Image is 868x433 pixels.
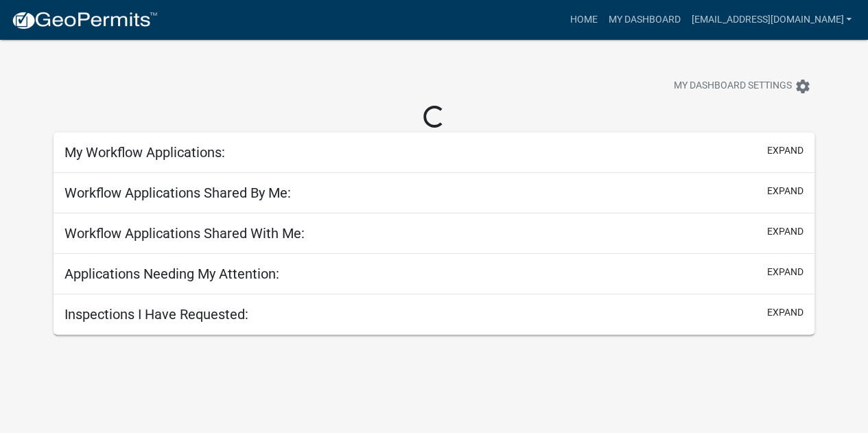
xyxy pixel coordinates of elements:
button: expand [767,184,804,198]
h5: Inspections I Have Requested: [64,306,248,323]
button: expand [767,143,804,158]
button: expand [767,265,804,279]
a: Home [564,7,602,33]
span: My Dashboard Settings [674,78,792,95]
h5: Applications Needing My Attention: [64,266,279,282]
h5: Workflow Applications Shared With Me: [64,225,305,242]
h5: My Workflow Applications: [64,144,225,161]
a: [EMAIL_ADDRESS][DOMAIN_NAME] [685,7,857,33]
button: expand [767,305,804,320]
button: expand [767,224,804,239]
a: My Dashboard [602,7,685,33]
h5: Workflow Applications Shared By Me: [64,185,291,201]
button: My Dashboard Settingssettings [663,73,822,100]
i: settings [795,78,811,95]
